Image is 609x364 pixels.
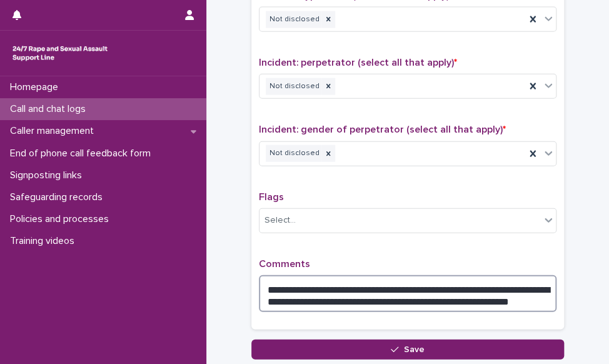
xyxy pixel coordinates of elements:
[5,191,113,203] p: Safeguarding records
[5,169,92,181] p: Signposting links
[251,340,564,360] button: Save
[5,148,161,159] p: End of phone call feedback form
[404,345,425,354] span: Save
[266,11,321,28] div: Not disclosed
[266,145,321,162] div: Not disclosed
[5,103,96,115] p: Call and chat logs
[259,259,310,269] span: Comments
[10,41,110,66] img: rhQMoQhaT3yELyF149Cw
[259,192,284,202] span: Flags
[259,58,457,68] span: Incident: perpetrator (select all that apply)
[5,125,104,137] p: Caller management
[264,214,296,227] div: Select...
[5,213,119,225] p: Policies and processes
[259,124,506,134] span: Incident: gender of perpetrator (select all that apply)
[5,81,68,93] p: Homepage
[5,235,84,247] p: Training videos
[266,78,321,95] div: Not disclosed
